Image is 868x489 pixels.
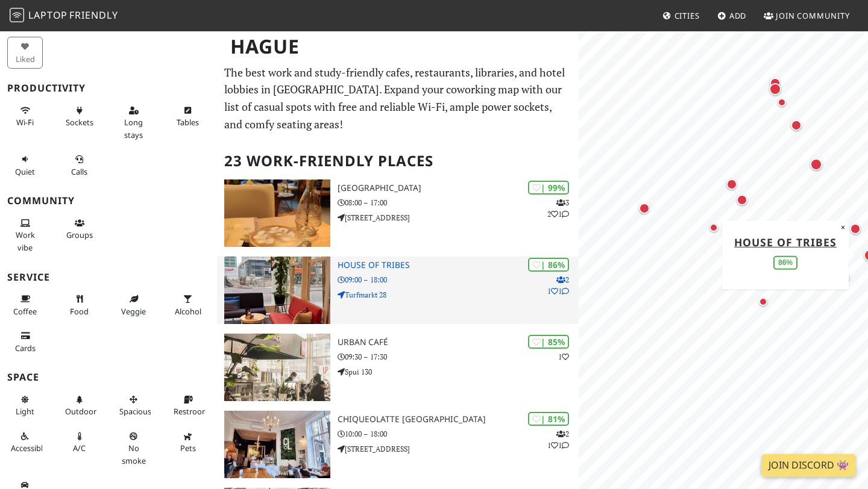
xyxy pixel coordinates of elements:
button: Pets [170,426,206,458]
button: Cards [7,326,43,358]
span: Outdoor area [65,406,96,417]
img: Barista Cafe Frederikstraat [224,179,330,247]
div: Map marker [706,220,721,235]
button: Work vibe [7,213,43,257]
h3: Chiqueolatte [GEOGRAPHIC_DATA] [338,414,579,425]
p: 08:00 – 17:00 [338,197,579,208]
button: Quiet [7,149,43,181]
button: Spacious [116,390,151,422]
h3: House of Tribes [338,260,579,270]
span: Credit cards [15,343,36,354]
button: Alcohol [170,289,206,321]
div: Map marker [767,75,783,91]
span: Quiet [15,166,35,177]
p: 1 [558,351,569,363]
span: Video/audio calls [71,166,87,177]
p: 2 1 1 [547,274,569,297]
div: Map marker [724,176,740,192]
div: | 86% [528,258,569,272]
button: Wi-Fi [7,101,43,132]
span: Restroom [174,406,209,417]
div: Map marker [734,192,750,208]
img: House of Tribes [224,257,330,324]
p: 10:00 – 18:00 [338,428,579,440]
button: Calls [61,149,97,181]
span: Food [70,306,89,317]
h2: 23 Work-Friendly Places [224,143,571,179]
span: Alcohol [175,306,201,317]
img: LaptopFriendly [10,8,24,22]
span: Spacious [119,406,151,417]
a: House of Tribes [734,234,837,249]
div: | 99% [528,181,569,195]
span: Pet friendly [180,443,196,453]
button: Veggie [116,289,151,321]
p: 09:30 – 17:30 [338,351,579,363]
button: Coffee [7,289,43,321]
p: 09:00 – 18:00 [338,274,579,285]
span: Natural light [16,406,34,417]
span: Join Community [776,10,850,21]
span: Power sockets [66,117,93,128]
h1: Hague [221,30,576,63]
button: Accessible [7,426,43,458]
span: Coffee [13,306,37,317]
span: Work-friendly tables [177,117,199,128]
button: Tables [170,101,206,132]
p: 2 1 1 [547,428,569,451]
span: Long stays [124,117,143,140]
span: Laptop [28,8,68,22]
p: 3 2 1 [547,197,569,220]
button: Light [7,390,43,422]
a: Cities [658,5,705,26]
button: Sockets [61,101,97,132]
a: Add [712,5,752,26]
button: Close popup [837,220,849,234]
span: Friendly [69,8,118,22]
div: Map marker [756,294,770,309]
h3: Community [7,195,210,207]
a: LaptopFriendly LaptopFriendly [10,5,118,26]
div: | 85% [528,335,569,349]
p: Spui 130 [338,366,579,378]
span: Stable Wi-Fi [16,117,34,128]
img: Urban Café [224,334,330,401]
p: Turfmarkt 28 [338,289,579,301]
button: No smoke [116,426,151,470]
div: | 81% [528,412,569,426]
h3: Service [7,272,210,283]
span: People working [16,229,35,252]
div: Map marker [637,201,652,216]
div: Map marker [788,117,804,133]
span: Air conditioned [73,443,86,453]
span: Smoke free [122,443,146,466]
p: The best work and study-friendly cafes, restaurants, libraries, and hotel lobbies in [GEOGRAPHIC_... [224,64,571,133]
a: Join Community [759,5,855,26]
span: Cities [675,10,700,21]
button: Long stays [116,101,151,145]
button: Groups [61,213,97,245]
button: Food [61,289,97,321]
h3: Productivity [7,83,210,94]
div: Map marker [848,221,863,237]
button: A/C [61,426,97,458]
a: Urban Café | 85% 1 Urban Café 09:30 – 17:30 Spui 130 [217,334,579,401]
h3: Space [7,372,210,383]
div: Map marker [808,156,825,173]
a: Barista Cafe Frederikstraat | 99% 321 [GEOGRAPHIC_DATA] 08:00 – 17:00 [STREET_ADDRESS] [217,179,579,247]
span: Veggie [121,306,146,317]
a: Join Discord 👾 [761,454,856,477]
h3: [GEOGRAPHIC_DATA] [338,183,579,193]
div: Map marker [775,95,789,110]
span: Accessible [11,443,47,453]
h3: Urban Café [338,337,579,347]
a: House of Tribes | 86% 211 House of Tribes 09:00 – 18:00 Turfmarkt 28 [217,257,579,324]
span: Add [729,10,747,21]
img: Chiqueolatte Den Haag [224,411,330,478]
div: Map marker [767,81,784,98]
div: 86% [773,256,797,270]
span: Group tables [66,229,93,240]
p: [STREET_ADDRESS] [338,443,579,455]
button: Outdoor [61,390,97,422]
button: Restroom [170,390,206,422]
